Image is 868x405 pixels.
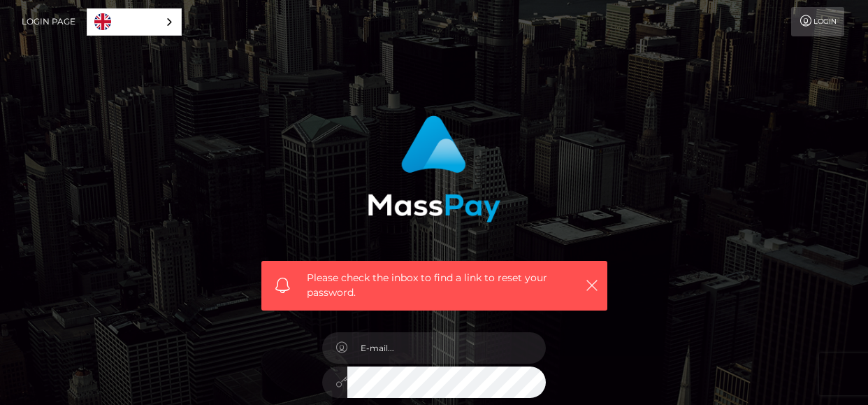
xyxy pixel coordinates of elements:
aside: Language selected: English [87,8,182,36]
input: E-mail... [347,332,546,364]
span: Please check the inbox to find a link to reset your password. [307,271,562,300]
a: Login [791,7,844,36]
img: MassPay Login [368,115,500,222]
div: Language [87,8,182,36]
a: English [87,9,181,35]
a: Login Page [22,7,75,36]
